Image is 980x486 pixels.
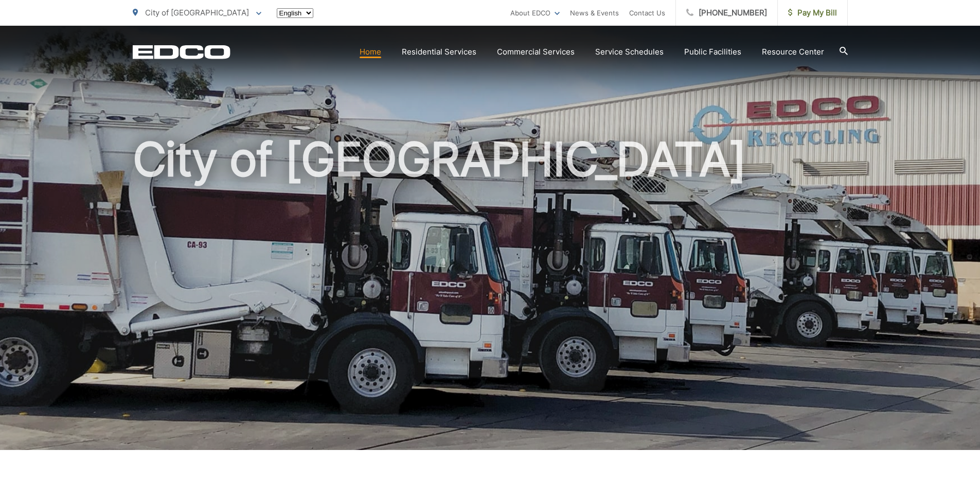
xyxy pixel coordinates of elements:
a: EDCD logo. Return to the homepage. [133,45,230,59]
a: Public Facilities [684,46,741,58]
span: City of [GEOGRAPHIC_DATA] [145,8,249,17]
select: Select a language [277,8,313,18]
a: Contact Us [629,7,665,19]
span: Pay My Bill [788,7,837,19]
a: News & Events [570,7,619,19]
a: Service Schedules [595,46,664,58]
h1: City of [GEOGRAPHIC_DATA] [133,134,848,459]
a: Home [360,46,381,58]
a: Commercial Services [497,46,575,58]
a: About EDCO [510,7,560,19]
a: Resource Center [762,46,824,58]
a: Residential Services [402,46,476,58]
